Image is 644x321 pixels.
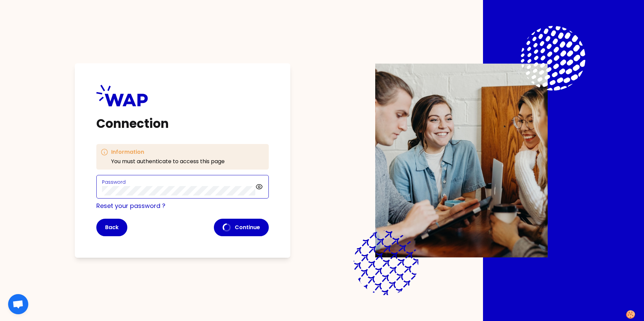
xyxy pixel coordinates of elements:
[111,157,225,166] p: You must authenticate to access this page
[111,148,225,156] h3: Information
[102,179,126,185] label: Password
[96,117,269,131] h1: Connection
[96,219,127,236] button: Back
[214,219,269,236] button: Continue
[8,294,28,314] div: Open chat
[96,202,165,210] a: Reset your password ?
[375,64,548,257] img: Description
